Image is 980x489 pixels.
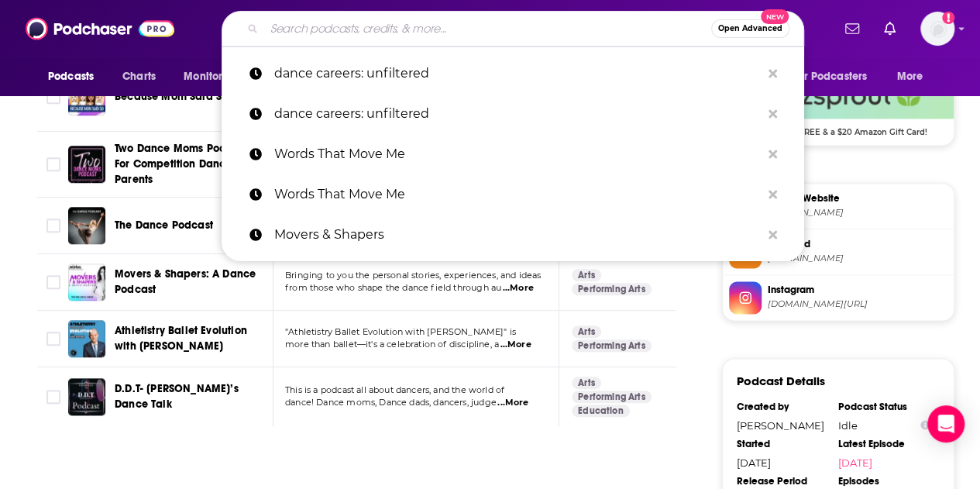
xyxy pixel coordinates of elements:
span: Toggle select row [46,390,60,404]
h3: Podcast Details [737,373,825,387]
span: New [761,9,789,24]
div: [DATE] [737,456,828,468]
span: Because Mom Said So [115,90,228,103]
button: open menu [886,62,943,91]
span: feeds.buzzsprout.com [768,253,947,264]
button: Open AdvancedNew [711,19,789,38]
a: Movers & Shapers: A Dance Podcast [115,267,268,298]
span: Toggle select row [46,157,60,171]
img: D.D.T- Dani’s Dance Talk [68,378,105,415]
span: More [897,66,923,88]
span: Athletistry Ballet Evolution with [PERSON_NAME] [115,324,247,353]
span: ...More [500,339,531,351]
button: open menu [37,62,114,91]
div: Started [737,437,828,449]
a: Education [572,405,630,417]
input: Search podcasts, credits, & more... [264,16,711,41]
span: Toggle select row [46,275,60,289]
span: This is a podcast all about dancers, and the world of [285,384,504,395]
div: Idle [838,418,930,431]
a: Performing Arts [572,339,652,352]
a: dance careers: unfiltered [222,94,804,134]
a: [DATE] [838,456,930,468]
a: Arts [572,325,601,338]
img: The Dance Podcast [68,207,105,244]
button: open menu [173,62,259,91]
span: "Athletistry Ballet Evolution with [PERSON_NAME]" is [285,326,516,337]
a: The Dance Podcast [115,218,213,233]
span: Monitoring [184,66,239,88]
span: Open Advanced [718,25,782,33]
span: D.D.T- [PERSON_NAME]’s Dance Talk [115,382,239,411]
span: buzzsprout.com [768,207,947,219]
span: Charts [122,66,156,88]
div: Search podcasts, credits, & more... [222,11,804,46]
div: Podcast Status [838,400,930,412]
span: more than ballet—it's a celebration of discipline, a [285,339,499,350]
img: User Profile [920,12,954,46]
a: RSS Feed[DOMAIN_NAME] [729,236,947,268]
img: Movers & Shapers: A Dance Podcast [68,263,105,301]
p: dance careers: unfiltered [274,94,761,134]
div: [PERSON_NAME] [737,418,828,431]
span: Get 90 days FREE & a $20 Amazon Gift Card! [723,119,954,137]
a: Show notifications dropdown [839,15,865,42]
span: Movers & Shapers: A Dance Podcast [115,267,256,296]
span: instagram.com/gerranreese [768,298,947,310]
a: Show notifications dropdown [878,15,902,42]
a: Because Mom Said So [115,89,228,105]
a: Arts [572,377,601,389]
div: Release Period [737,474,828,487]
span: from those who shape the dance field through au [285,282,501,293]
span: Toggle select row [46,332,60,346]
span: dance! Dance moms, Dance dads, dancers, judge [285,397,497,408]
div: Open Intercom Messenger [927,405,965,443]
a: D.D.T- [PERSON_NAME]’s Dance Talk [115,381,268,412]
p: dance careers: unfiltered [274,53,761,94]
a: Performing Arts [572,283,652,295]
img: Two Dance Moms Podcast - For Competition Dance Parents [68,146,105,183]
span: ...More [497,397,528,409]
button: Show Info [920,419,930,431]
svg: Add a profile image [942,12,954,24]
div: Created by [737,400,828,412]
span: The Dance Podcast [115,219,213,232]
button: Show profile menu [920,12,954,46]
span: RSS Feed [768,237,947,251]
p: Words That Move Me [274,174,761,215]
a: dance careers: unfiltered [222,53,804,94]
a: Buzzsprout Deal: Get 90 days FREE & a $20 Amazon Gift Card! [723,72,954,136]
a: Athletistry Ballet Evolution with [PERSON_NAME] [115,323,268,354]
span: Podcasts [48,66,94,88]
a: Charts [112,62,165,91]
span: Two Dance Moms Podcast - For Competition Dance Parents [115,142,254,186]
span: Toggle select row [46,90,60,104]
a: Official Website[DOMAIN_NAME] [729,190,947,222]
a: Two Dance Moms Podcast - For Competition Dance Parents [115,141,268,188]
a: Words That Move Me [222,134,804,174]
p: Words That Move Me [274,134,761,174]
span: Logged in as megcassidy [920,12,954,46]
img: Because Mom Said So [68,78,105,115]
a: Arts [572,269,601,281]
span: Instagram [768,283,947,297]
a: Instagram[DOMAIN_NAME][URL] [729,281,947,314]
span: For Podcasters [793,66,867,88]
span: Bringing to you the personal stories, experiences, and ideas [285,270,541,281]
span: ...More [503,282,534,294]
span: Toggle select row [46,219,60,232]
button: open menu [782,62,889,91]
div: Episodes [838,474,930,487]
img: Podchaser - Follow, Share and Rate Podcasts [26,14,174,43]
span: Official Website [768,191,947,205]
a: Movers & Shapers [222,215,804,255]
div: Latest Episode [838,437,930,449]
img: Athletistry Ballet Evolution with Shane Wuerthner [68,320,105,357]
